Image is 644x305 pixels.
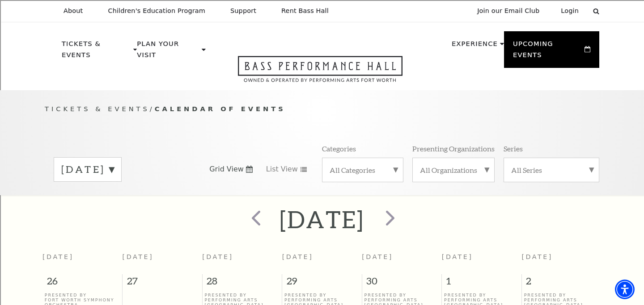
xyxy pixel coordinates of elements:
[420,165,487,175] label: All Organizations
[123,274,202,292] span: 27
[282,274,362,292] span: 29
[511,165,592,175] label: All Series
[155,105,286,113] span: Calendar of Events
[266,164,298,174] span: List View
[615,280,635,299] div: Accessibility Menu
[522,274,602,292] span: 2
[45,104,599,115] p: /
[442,274,521,292] span: 1
[362,274,442,292] span: 30
[209,164,244,174] span: Grid View
[45,105,150,113] span: Tickets & Events
[42,274,122,292] span: 26
[412,144,495,153] p: Presenting Organizations
[61,163,114,176] label: [DATE]
[322,144,356,153] p: Categories
[330,165,396,175] label: All Categories
[203,274,282,292] span: 28
[504,144,523,153] p: Series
